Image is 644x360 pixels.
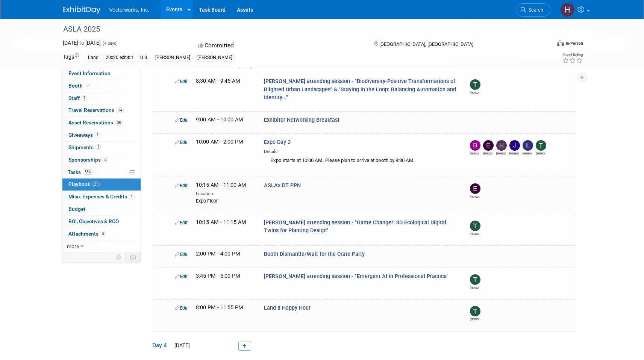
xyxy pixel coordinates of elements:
[195,54,235,62] div: [PERSON_NAME]
[264,273,449,280] span: [PERSON_NAME] attending session - "Emergent AI in Professional Practice"
[470,140,480,151] img: Bryan Goff
[95,144,101,150] span: 2
[470,306,480,316] img: Tony Kostreski
[196,182,246,188] span: 10:15 AM - 11:00 AM
[67,243,79,249] span: more
[68,83,91,89] span: Booth
[470,90,479,95] div: Tony Kostreski
[264,182,301,189] span: ASLA's DT PPN
[175,251,188,257] a: Edit
[264,78,456,101] span: [PERSON_NAME] attending session - "Biodiversity-Positive Transformations of Blighted Urban Landsc...
[63,40,101,46] span: [DATE] [DATE]
[68,218,119,224] span: ROI, Objectives & ROO
[175,220,188,225] a: Edit
[264,219,446,234] span: [PERSON_NAME] attending session - "Game Changer: 3D Ecological Digital Twins for Planting Design"
[62,216,141,228] a: ROI, Objectives & ROO
[62,142,141,154] a: Shipments2
[103,157,108,162] span: 2
[138,54,150,62] div: U.S.
[68,206,85,212] span: Budget
[175,79,188,84] a: Edit
[264,117,339,123] span: Exhibitor Networking Breakfast
[62,92,141,104] a: Staff7
[196,116,243,123] span: 9:00 AM - 10:00 AM
[196,273,240,279] span: 3:45 PM - 5:00 PM
[153,54,192,62] div: [PERSON_NAME]
[470,151,479,156] div: Bryan Goff
[264,139,291,145] span: Expo Day 2
[562,53,583,57] div: Event Rating
[112,253,126,262] td: Personalize Event Tab Strip
[264,155,457,167] div: Expo starts at 10:00 AM. Please plan to arrive at booth by 9:30 AM.
[470,221,480,231] img: Tony Kostreski
[115,120,123,126] span: 38
[62,203,141,215] a: Budget
[109,7,150,13] span: Vectorworks, Inc.
[196,197,253,204] div: Expo Floor
[62,178,141,191] a: Playbook21
[536,151,545,156] div: Tony Kostreski
[68,70,111,76] span: Event Information
[196,139,243,145] span: 10:00 AM - 2:00 PM
[62,191,141,203] a: Misc. Expenses & Credits1
[175,183,188,188] a: Edit
[175,117,188,123] a: Edit
[483,140,494,151] img: Eric Gilbey
[175,139,188,145] a: Edit
[509,151,519,156] div: Jennifer Niziolek
[92,182,100,187] span: 21
[100,231,106,236] span: 8
[62,104,141,116] a: Travel Reservations14
[470,285,479,290] div: Tony Kostreski
[264,251,365,257] span: Booth Dismantle/Wait for the Crate Party
[68,231,106,237] span: Attachments
[68,181,100,187] span: Playbook
[526,7,543,13] span: Search
[63,53,79,62] td: Tags
[470,183,480,194] img: Eric Gilbey
[68,95,87,101] span: Staff
[102,41,118,46] span: (4 days)
[523,151,532,156] div: Lee Draminski
[62,117,141,129] a: Asset Reservations38
[62,154,141,166] a: Sponsorships2
[509,140,520,151] img: Jennifer Niziolek
[86,83,90,88] i: Booth reservation complete
[195,39,362,52] div: Committed
[68,144,101,150] span: Shipments
[78,40,85,46] span: to
[116,107,124,113] span: 14
[470,231,479,236] div: Tony Kostreski
[196,78,240,84] span: 8:30 AM - 9:45 AM
[129,194,135,200] span: 1
[523,140,533,151] img: Lee Draminski
[68,107,124,113] span: Travel Reservations
[470,79,480,90] img: Tony Kostreski
[196,219,246,225] span: 10:15 AM - 11:15 AM
[264,305,311,311] span: Land 8 Happy Hour
[196,304,243,311] span: 8:00 PM - 11:55 PM
[557,40,564,46] img: Format-Inperson.png
[196,251,240,257] span: 2:00 PM - 4:00 PM
[536,140,546,151] img: Tony Kostreski
[175,274,188,279] a: Edit
[496,140,507,151] img: Henry Amogu
[175,305,188,311] a: Edit
[496,151,506,156] div: Henry Amogu
[62,228,141,240] a: Attachments8
[68,132,100,138] span: Giveaways
[82,95,87,101] span: 7
[470,194,479,199] div: Eric Gilbey
[483,151,492,156] div: Eric Gilbey
[62,166,141,178] a: Tasks33%
[516,3,550,17] a: Search
[63,6,100,14] img: ExhibitDay
[379,41,473,47] span: [GEOGRAPHIC_DATA], [GEOGRAPHIC_DATA]
[61,23,539,36] div: ASLA 2025
[172,342,190,348] span: [DATE]
[86,54,101,62] div: Land
[68,119,123,126] span: Asset Reservations
[470,316,479,321] div: Tony Kostreski
[62,241,141,253] a: more
[62,129,141,141] a: Giveaways1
